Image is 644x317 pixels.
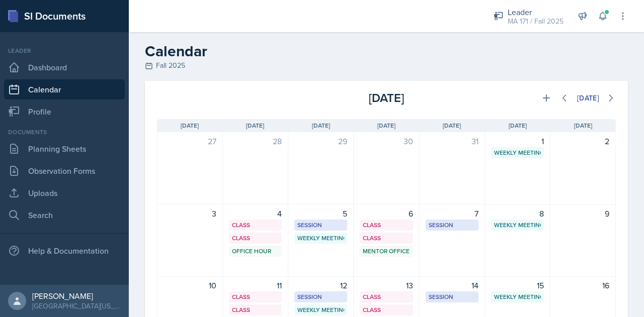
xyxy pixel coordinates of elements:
[229,207,282,220] div: 4
[494,148,541,157] div: Weekly Meeting
[232,221,279,230] div: Class
[297,305,344,314] div: Weekly Meeting
[310,89,463,107] div: [DATE]
[145,60,628,71] div: Fall 2025
[312,121,330,130] span: [DATE]
[363,292,410,301] div: Class
[229,135,282,147] div: 28
[145,42,628,60] h2: Calendar
[426,207,478,220] div: 7
[509,121,527,130] span: [DATE]
[443,121,461,130] span: [DATE]
[426,135,478,147] div: 31
[363,234,410,243] div: Class
[363,247,410,256] div: Mentor Office Hour
[294,279,347,291] div: 12
[429,292,475,301] div: Session
[491,207,544,220] div: 8
[4,205,125,225] a: Search
[360,135,413,147] div: 30
[32,301,121,311] div: [GEOGRAPHIC_DATA][US_STATE] in [GEOGRAPHIC_DATA]
[294,207,347,220] div: 5
[508,16,563,27] div: MA 171 / Fall 2025
[297,221,344,230] div: Session
[363,221,410,230] div: Class
[294,135,347,147] div: 29
[229,279,282,291] div: 11
[232,247,279,256] div: Office Hour
[297,292,344,301] div: Session
[164,135,216,147] div: 27
[377,121,395,130] span: [DATE]
[556,135,609,147] div: 2
[4,139,125,159] a: Planning Sheets
[556,279,609,291] div: 16
[429,221,475,230] div: Session
[4,79,125,99] a: Calendar
[4,46,125,55] div: Leader
[360,279,413,291] div: 13
[491,135,544,147] div: 1
[574,121,592,130] span: [DATE]
[164,207,216,220] div: 3
[4,57,125,77] a: Dashboard
[508,6,563,18] div: Leader
[4,128,125,137] div: Documents
[4,241,125,261] div: Help & Documentation
[491,279,544,291] div: 15
[360,207,413,220] div: 6
[571,89,606,107] button: [DATE]
[556,207,609,220] div: 9
[4,161,125,181] a: Observation Forms
[494,292,541,301] div: Weekly Meeting
[246,121,264,130] span: [DATE]
[232,305,279,314] div: Class
[232,234,279,243] div: Class
[232,292,279,301] div: Class
[4,101,125,122] a: Profile
[164,279,216,291] div: 10
[494,221,541,230] div: Weekly Meeting
[4,183,125,203] a: Uploads
[363,305,410,314] div: Class
[426,279,478,291] div: 14
[181,121,199,130] span: [DATE]
[577,94,599,102] div: [DATE]
[297,234,344,243] div: Weekly Meeting
[32,291,121,301] div: [PERSON_NAME]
